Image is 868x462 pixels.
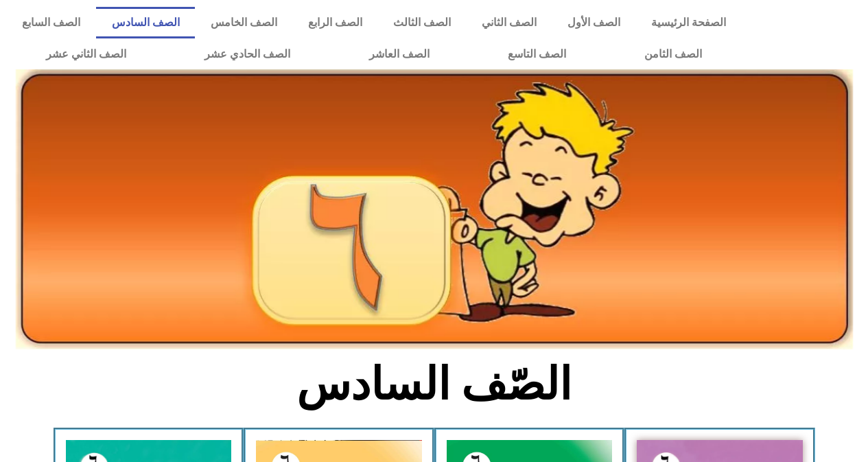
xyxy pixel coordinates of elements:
[635,7,741,38] a: الصفحة الرئيسية
[330,38,469,70] a: الصف العاشر
[469,38,605,70] a: الصف التاسع
[195,7,292,38] a: الصف الخامس
[7,38,165,70] a: الصف الثاني عشر
[552,7,635,38] a: الصف الأول
[605,38,741,70] a: الصف الثامن
[165,38,329,70] a: الصف الحادي عشر
[292,7,377,38] a: الصف الرابع
[7,7,96,38] a: الصف السابع
[207,358,661,411] h2: الصّف السادس
[377,7,466,38] a: الصف الثالث
[466,7,552,38] a: الصف الثاني
[96,7,195,38] a: الصف السادس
